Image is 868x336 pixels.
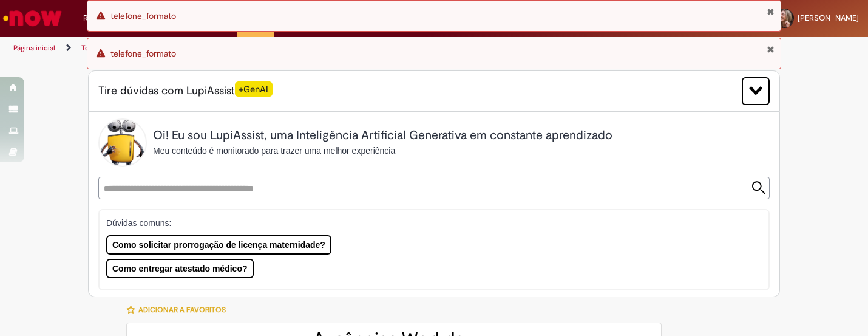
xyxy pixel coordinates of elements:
a: Todos os Catálogos [81,43,146,53]
button: Como solicitar prorrogação de licença maternidade? [106,235,331,255]
span: Tire dúvidas com LupiAssist [98,83,273,98]
span: telefone_formato [110,10,176,21]
h2: Oi! Eu sou LupiAssist, uma Inteligência Artificial Generativa em constante aprendizado [153,129,612,142]
button: Adicionar a Favoritos [126,297,232,323]
p: Dúvidas comuns: [106,217,751,229]
span: Adicionar a Favoritos [138,305,226,315]
span: Meu conteúdo é monitorado para trazer uma melhor experiência [153,146,395,156]
span: Requisições [83,12,126,24]
span: telefone_formato [110,48,176,59]
span: +GenAI [235,81,273,97]
button: Fechar Notificação [767,7,775,16]
img: ServiceNow [1,6,64,30]
img: Lupi [98,118,147,167]
span: [PERSON_NAME] [798,13,859,23]
button: Fechar Notificação [767,44,775,54]
a: Página inicial [13,43,55,53]
button: Como entregar atestado médico? [106,259,254,278]
input: Submit [748,177,769,199]
ul: Trilhas de página [9,37,569,60]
